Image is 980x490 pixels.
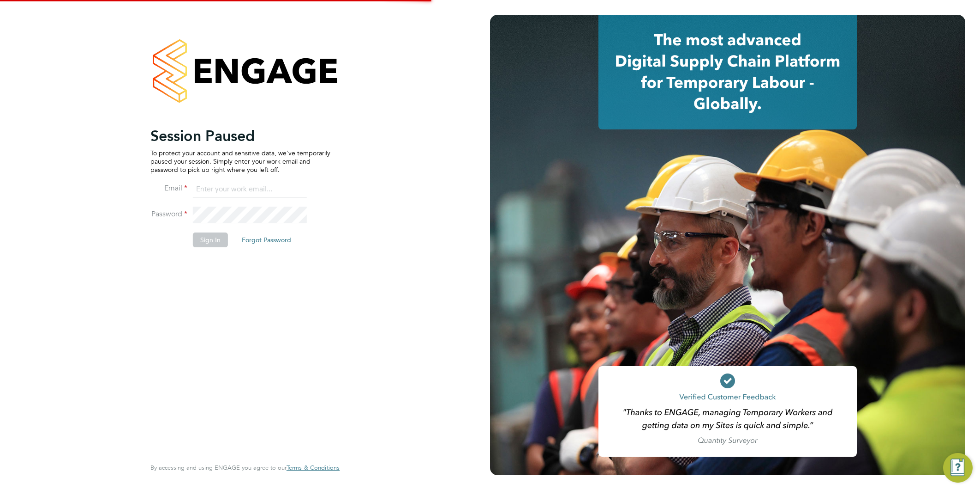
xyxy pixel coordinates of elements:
[150,149,330,174] p: To protect your account and sensitive data, we've temporarily paused your session. Simply enter y...
[150,184,187,193] label: Email
[943,453,973,483] button: Engage Resource Center
[193,181,307,198] input: Enter your work email...
[150,209,187,219] label: Password
[234,233,299,247] button: Forgot Password
[150,127,330,145] h2: Session Paused
[193,233,228,247] button: Sign In
[150,464,340,472] span: By accessing and using ENGAGE you agree to our
[287,464,340,472] a: Terms & Conditions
